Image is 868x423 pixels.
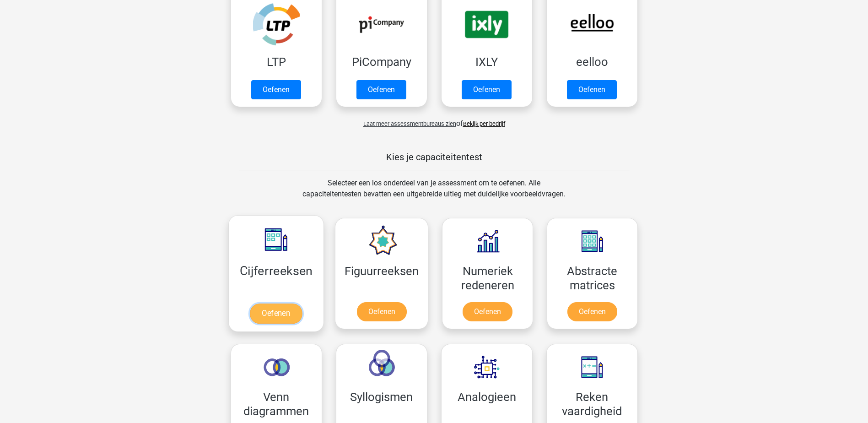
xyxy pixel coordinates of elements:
a: Oefenen [567,302,617,321]
a: Oefenen [251,80,301,99]
a: Bekijk per bedrijf [463,120,505,127]
h5: Kies je capaciteitentest [239,152,630,163]
a: Oefenen [356,80,406,99]
div: Selecteer een los onderdeel van je assessment om te oefenen. Alle capaciteitentesten bevatten een... [294,178,574,211]
a: Oefenen [567,80,617,99]
a: Oefenen [357,302,407,321]
span: Laat meer assessmentbureaus zien [363,120,456,127]
div: of [224,111,645,129]
a: Oefenen [462,80,512,99]
a: Oefenen [463,302,512,321]
a: Oefenen [250,304,302,324]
